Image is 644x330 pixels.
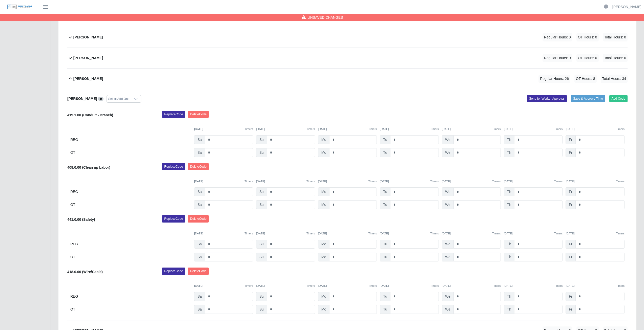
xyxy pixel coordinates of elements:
[442,187,454,196] span: We
[442,292,454,301] span: We
[601,75,628,83] span: Total Hours: 34
[380,200,390,209] span: Tu
[318,231,377,236] div: [DATE]
[603,33,628,41] span: Total Hours: 0
[574,75,597,83] span: OT Hours: 8
[318,187,329,196] span: Mo
[318,253,329,261] span: Mo
[492,179,501,184] button: Timers
[442,240,454,249] span: We
[73,55,103,61] b: [PERSON_NAME]
[380,305,390,314] span: Tu
[368,284,377,288] button: Timers
[256,240,267,249] span: Su
[256,231,315,236] div: [DATE]
[67,97,97,101] b: [PERSON_NAME]
[318,148,329,157] span: Mo
[107,95,131,102] div: Select Add Ons
[616,231,625,236] button: Timers
[67,270,103,274] b: 418.0.00 (Wire/Cable)
[566,200,575,209] span: Fr
[442,135,454,144] span: We
[380,253,390,261] span: Tu
[70,305,191,314] div: OT
[318,292,329,301] span: Mo
[306,179,315,184] button: Timers
[194,127,253,131] div: [DATE]
[194,292,205,301] span: Sa
[308,15,343,20] span: Unsaved Changes
[256,135,267,144] span: Su
[256,253,267,261] span: Su
[67,69,628,89] button: [PERSON_NAME] Regular Hours: 26 OT Hours: 8 Total Hours: 34
[194,284,253,288] div: [DATE]
[244,284,253,288] button: Timers
[256,179,315,184] div: [DATE]
[73,35,103,40] b: [PERSON_NAME]
[616,284,625,288] button: Timers
[188,215,209,222] button: DeleteCode
[368,127,377,131] button: Timers
[67,48,628,68] button: [PERSON_NAME] Regular Hours: 0 OT Hours: 0 Total Hours: 0
[70,253,191,261] div: OT
[368,231,377,236] button: Timers
[194,231,253,236] div: [DATE]
[162,268,185,275] button: ReplaceCode
[244,127,253,131] button: Timers
[380,292,390,301] span: Tu
[256,187,267,196] span: Su
[318,179,377,184] div: [DATE]
[188,111,209,118] button: DeleteCode
[504,240,514,249] span: Th
[67,165,110,169] b: 408.0.00 (Clean up Labor)
[256,305,267,314] span: Su
[504,135,514,144] span: Th
[442,127,501,131] div: [DATE]
[70,240,191,249] div: REG
[543,33,572,41] span: Regular Hours: 0
[7,4,32,10] img: SLM Logo
[380,240,390,249] span: Tu
[306,231,315,236] button: Timers
[603,54,628,62] span: Total Hours: 0
[73,76,103,81] b: [PERSON_NAME]
[442,284,501,288] div: [DATE]
[504,292,514,301] span: Th
[256,200,267,209] span: Su
[612,4,641,10] a: [PERSON_NAME]
[194,187,205,196] span: Sa
[194,200,205,209] span: Sa
[162,215,185,222] button: ReplaceCode
[430,231,439,236] button: Timers
[67,27,628,48] button: [PERSON_NAME] Regular Hours: 0 OT Hours: 0 Total Hours: 0
[442,200,454,209] span: We
[616,179,625,184] button: Timers
[318,127,377,131] div: [DATE]
[162,111,185,118] button: ReplaceCode
[492,284,501,288] button: Timers
[538,75,570,83] span: Regular Hours: 26
[430,179,439,184] button: Timers
[306,127,315,131] button: Timers
[566,187,575,196] span: Fr
[318,135,329,144] span: Mo
[380,187,390,196] span: Tu
[566,135,575,144] span: Fr
[318,305,329,314] span: Mo
[430,127,439,131] button: Timers
[194,179,253,184] div: [DATE]
[554,231,563,236] button: Timers
[318,284,377,288] div: [DATE]
[566,148,575,157] span: Fr
[194,305,205,314] span: Sa
[571,95,605,102] button: Save & Approve Time
[430,284,439,288] button: Timers
[566,179,625,184] div: [DATE]
[554,127,563,131] button: Timers
[566,240,575,249] span: Fr
[70,135,191,144] div: REG
[442,179,501,184] div: [DATE]
[566,292,575,301] span: Fr
[380,284,439,288] div: [DATE]
[504,148,514,157] span: Th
